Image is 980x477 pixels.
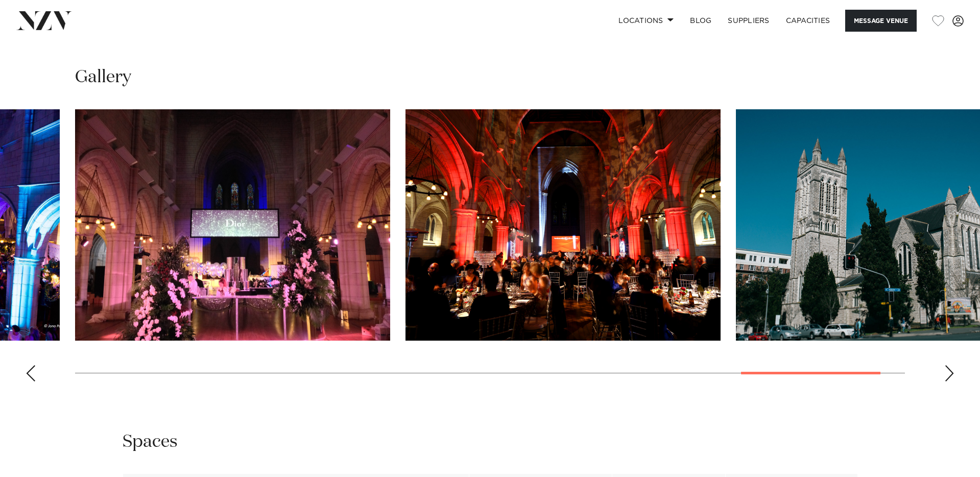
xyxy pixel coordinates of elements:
[123,431,178,454] h2: Spaces
[75,66,131,89] h2: Gallery
[75,109,390,341] swiper-slide: 13 / 15
[720,10,777,32] a: SUPPLIERS
[682,10,720,32] a: BLOG
[778,10,839,32] a: Capacities
[845,10,917,32] button: Message Venue
[405,109,721,341] swiper-slide: 14 / 15
[610,10,682,32] a: Locations
[16,11,72,30] img: nzv-logo.png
